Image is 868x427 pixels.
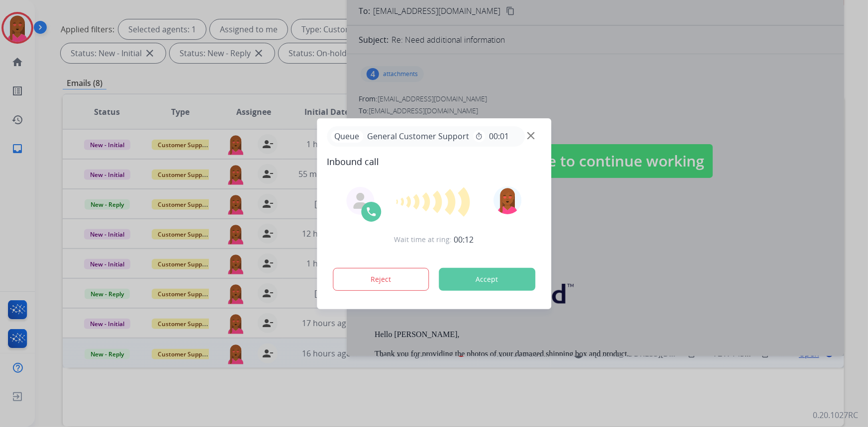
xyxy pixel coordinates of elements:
span: General Customer Support [363,130,473,142]
span: 00:12 [454,234,474,246]
p: 0.20.1027RC [813,409,858,421]
button: Accept [439,268,535,291]
button: Reject [333,268,429,291]
img: close-button [527,132,535,139]
img: call-icon [365,206,377,218]
mat-icon: timer [475,132,483,140]
img: agent-avatar [352,193,368,209]
span: Inbound call [327,155,541,169]
span: Wait time at ring: [394,235,452,245]
img: avatar [494,186,522,214]
p: Queue [331,130,363,143]
span: 00:01 [489,130,509,142]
